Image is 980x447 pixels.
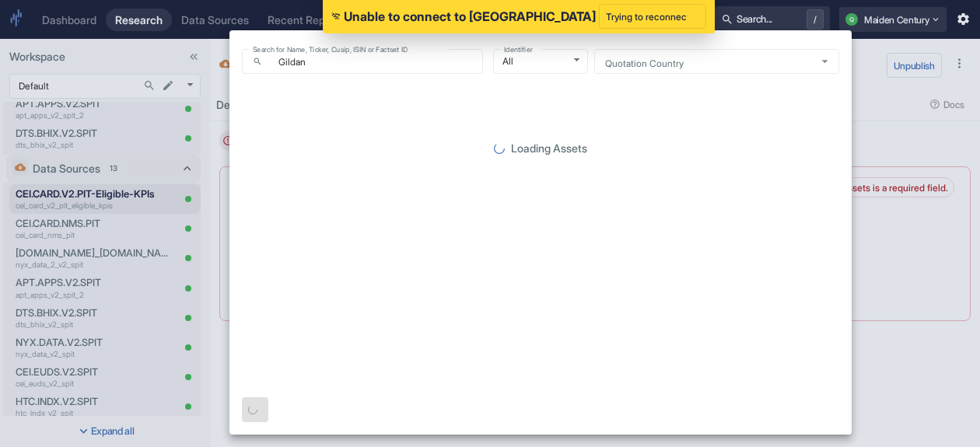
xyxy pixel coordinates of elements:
[253,44,408,54] label: Search for Name, Ticker, Cusip, ISIN or Factset ID
[493,49,587,74] div: All
[504,44,533,54] label: Identifier
[816,52,834,70] button: Open
[511,140,587,156] p: Loading Assets
[269,53,484,71] input: e.g., AAPL, MSFT, GOOGL, AMZN
[606,9,699,25] span: Trying to reconnect ...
